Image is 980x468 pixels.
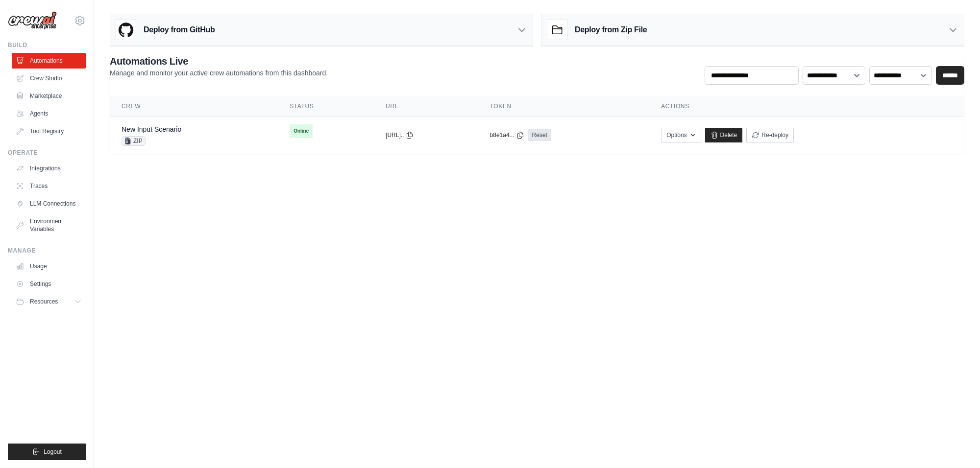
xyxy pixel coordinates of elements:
a: Reset [528,129,551,141]
img: Logo [8,11,57,30]
button: Options [661,128,701,142]
iframe: Chat Widget [931,421,980,468]
a: Usage [12,258,86,274]
span: Logout [44,448,62,456]
span: Online [290,124,313,138]
h3: Deploy from Zip File [575,24,647,36]
img: GitHub Logo [116,20,136,40]
div: Operate [8,149,86,157]
a: New Input Scenario [122,125,181,133]
a: Delete [705,128,743,142]
th: Status [278,96,374,117]
a: Traces [12,178,86,194]
a: Integrations [12,161,86,176]
a: Settings [12,276,86,292]
button: Logout [8,444,86,460]
th: Crew [110,96,278,117]
a: Agents [12,106,86,121]
span: Resources [30,298,58,305]
a: Environment Variables [12,213,86,237]
button: Resources [12,294,86,309]
div: Build [8,41,86,49]
th: URL [374,96,478,117]
button: b8e1a4... [490,131,524,139]
p: Manage and monitor your active crew automations from this dashboard. [110,68,328,78]
h2: Automations Live [110,54,328,68]
h3: Deploy from GitHub [144,24,215,36]
div: Manage [8,247,86,255]
a: LLM Connections [12,196,86,211]
a: Crew Studio [12,70,86,86]
a: Automations [12,53,86,69]
button: Re-deploy [746,128,794,142]
a: Marketplace [12,88,86,104]
th: Actions [649,96,964,117]
span: ZIP [122,136,146,146]
th: Token [478,96,650,117]
a: Tool Registry [12,123,86,139]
